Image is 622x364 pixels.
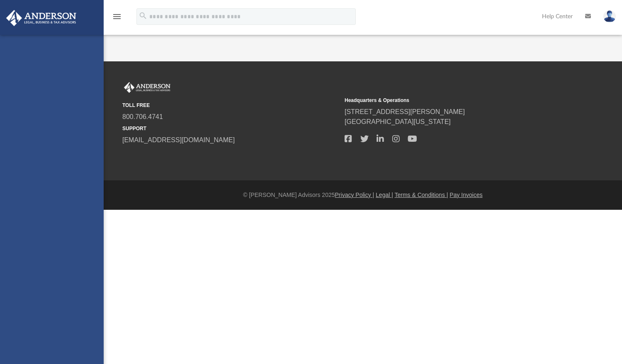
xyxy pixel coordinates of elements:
a: menu [112,16,122,22]
small: Headquarters & Operations [345,97,561,104]
a: [STREET_ADDRESS][PERSON_NAME] [345,108,465,115]
div: © [PERSON_NAME] Advisors 2025 [104,191,622,199]
a: Privacy Policy | [335,192,374,198]
img: User Pic [603,10,616,22]
a: 800.706.4741 [122,113,163,120]
a: [GEOGRAPHIC_DATA][US_STATE] [345,118,451,125]
img: Anderson Advisors Platinum Portal [122,82,172,93]
a: Terms & Conditions | [395,192,448,198]
small: TOLL FREE [122,102,339,109]
i: search [138,11,148,20]
a: Legal | [376,192,393,198]
a: Pay Invoices [449,192,482,198]
small: SUPPORT [122,125,339,132]
i: menu [112,12,122,22]
a: [EMAIL_ADDRESS][DOMAIN_NAME] [122,136,235,143]
img: Anderson Advisors Platinum Portal [4,10,79,26]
